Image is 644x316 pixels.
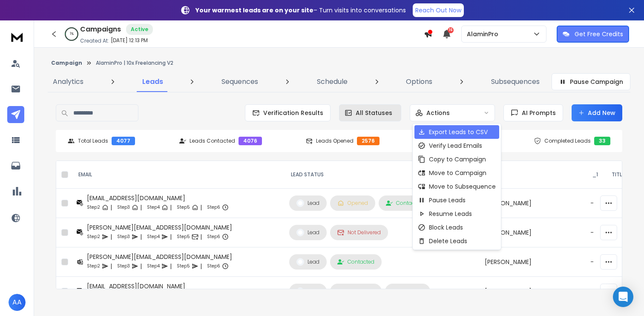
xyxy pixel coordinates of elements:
[87,253,232,261] div: [PERSON_NAME][EMAIL_ADDRESS][DOMAIN_NAME]
[426,109,450,117] p: Actions
[111,37,148,44] p: [DATE] 12:13 PM
[177,233,190,241] p: Step 5
[147,233,160,241] p: Step 4
[140,203,142,212] p: |
[140,262,142,270] p: |
[467,30,502,38] p: AlaminPro
[480,247,585,277] td: [PERSON_NAME]
[87,233,100,241] p: Step 2
[126,24,153,35] div: Active
[316,138,354,144] p: Leads Opened
[200,203,202,212] p: |
[195,6,313,14] strong: Your warmest leads are on your site
[552,73,630,90] button: Pause Campaign
[480,161,585,189] th: NAME
[491,77,540,87] p: Subsequences
[357,137,379,145] div: 2576
[207,262,220,270] p: Step 6
[9,294,26,311] button: AA
[356,109,392,117] p: All Statuses
[585,218,605,247] td: -
[80,24,121,34] h1: Campaigns
[170,203,172,212] p: |
[296,229,319,236] div: Lead
[51,60,82,66] button: Campaign
[317,77,348,87] p: Schedule
[117,233,130,241] p: Step 3
[401,72,437,92] a: Options
[480,189,585,218] td: [PERSON_NAME]
[9,29,26,45] img: logo
[142,77,163,87] p: Leads
[429,210,472,218] p: Resume Leads
[190,138,235,144] p: Leads Contacted
[503,104,563,121] button: AI Prompts
[110,203,112,212] p: |
[392,288,423,295] div: Opened
[429,155,486,164] p: Copy to Campaign
[429,169,486,177] p: Move to Campaign
[429,128,488,136] p: Export Leads to CSV
[87,282,229,290] div: [EMAIL_ADDRESS][DOMAIN_NAME]
[413,3,464,17] a: Reach Out Now
[117,262,130,270] p: Step 3
[296,287,319,295] div: Lead
[87,194,229,202] div: [EMAIL_ADDRESS][DOMAIN_NAME]
[585,277,605,306] td: -
[216,72,263,92] a: Sequences
[337,200,368,207] div: Opened
[207,233,220,241] p: Step 6
[585,161,605,189] th: _1
[117,203,130,212] p: Step 3
[87,223,232,232] div: [PERSON_NAME][EMAIL_ADDRESS][DOMAIN_NAME]
[260,109,323,117] span: Verification Results
[585,247,605,277] td: -
[78,138,108,144] p: Total Leads
[613,287,633,307] div: Open Intercom Messenger
[245,104,331,121] button: Verification Results
[87,262,100,270] p: Step 2
[544,138,591,144] p: Completed Leads
[429,237,467,245] p: Delete Leads
[415,6,461,14] p: Reach Out Now
[312,72,353,92] a: Schedule
[48,72,89,92] a: Analytics
[296,199,319,207] div: Lead
[147,262,160,270] p: Step 4
[221,77,258,87] p: Sequences
[177,262,190,270] p: Step 5
[337,259,374,265] div: Contacted
[386,200,423,207] div: Contacted
[429,182,496,191] p: Move to Subsequence
[594,137,610,145] div: 33
[110,262,112,270] p: |
[429,196,466,204] p: Pause Leads
[284,161,480,189] th: LEAD STATUS
[575,30,623,38] p: Get Free Credits
[296,258,319,266] div: Lead
[80,37,109,44] p: Created At:
[486,72,545,92] a: Subsequences
[53,77,83,87] p: Analytics
[137,72,168,92] a: Leads
[200,262,202,270] p: |
[429,141,482,150] p: Verify Lead Emails
[200,233,202,241] p: |
[96,60,173,66] p: AlaminPro | 10x Freelancing V2
[177,203,190,212] p: Step 5
[480,277,585,306] td: [PERSON_NAME]
[110,233,112,241] p: |
[87,203,100,212] p: Step 2
[140,233,142,241] p: |
[170,233,172,241] p: |
[480,218,585,247] td: [PERSON_NAME]
[112,137,135,145] div: 4077
[429,223,463,232] p: Block Leads
[72,161,284,189] th: EMAIL
[585,189,605,218] td: -
[518,109,556,117] span: AI Prompts
[448,27,454,33] span: 16
[207,203,220,212] p: Step 6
